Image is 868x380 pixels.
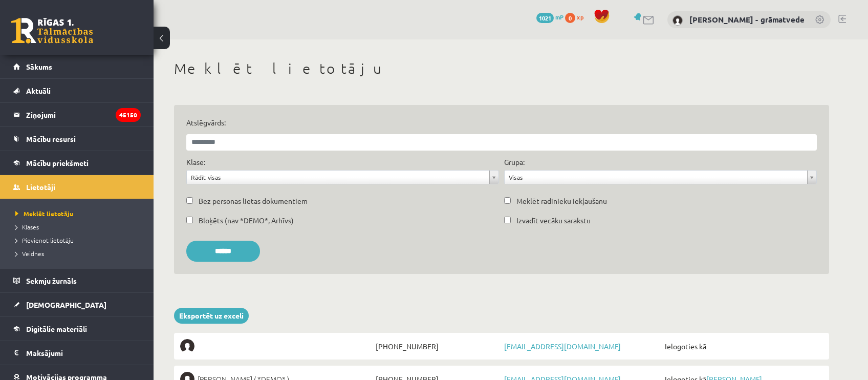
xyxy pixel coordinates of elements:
a: Maksājumi [13,341,141,365]
a: Veidnes [15,249,143,258]
span: xp [577,13,583,21]
span: Visas [509,171,803,184]
label: Klase: [186,157,205,167]
legend: Maksājumi [26,341,141,365]
span: Veidnes [15,249,44,258]
h1: Meklēt lietotāju [174,60,829,77]
a: Rādīt visas [187,171,498,184]
span: [PHONE_NUMBER] [373,339,502,353]
span: mP [555,13,563,21]
label: Grupa: [504,157,525,167]
a: 0 xp [565,13,589,21]
img: Antra Sondore - grāmatvede [672,15,683,26]
label: Bez personas lietas dokumentiem [199,196,308,206]
a: Klases [15,222,143,231]
label: Izvadīt vecāku sarakstu [516,215,591,226]
span: 0 [565,13,575,23]
label: Meklēt radinieku iekļaušanu [516,196,607,206]
span: Pievienot lietotāju [15,236,74,244]
span: Klases [15,223,39,231]
a: Rīgas 1. Tālmācības vidusskola [11,18,93,44]
span: [DEMOGRAPHIC_DATA] [26,300,106,309]
legend: Ziņojumi [26,103,141,126]
span: Mācību resursi [26,134,76,143]
a: Pievienot lietotāju [15,236,143,245]
a: Digitālie materiāli [13,317,141,341]
i: 45150 [116,108,141,122]
span: Sākums [26,62,52,71]
label: Atslēgvārds: [186,117,817,128]
a: Mācību priekšmeti [13,151,141,175]
a: 1021 mP [536,13,563,21]
a: Mācību resursi [13,127,141,151]
span: Lietotāji [26,182,55,192]
span: Ielogoties kā [662,339,823,353]
a: Ziņojumi45150 [13,103,141,126]
a: Lietotāji [13,175,141,199]
a: [EMAIL_ADDRESS][DOMAIN_NAME] [504,342,621,351]
a: [DEMOGRAPHIC_DATA] [13,293,141,316]
a: Sekmju žurnāls [13,269,141,292]
span: Meklēt lietotāju [15,209,73,218]
span: Digitālie materiāli [26,324,87,333]
a: Meklēt lietotāju [15,209,143,218]
span: Aktuāli [26,86,51,95]
label: Bloķēts (nav *DEMO*, Arhīvs) [199,215,294,226]
span: Mācību priekšmeti [26,158,89,167]
a: Eksportēt uz exceli [174,308,249,324]
a: Visas [505,171,816,184]
span: Sekmju žurnāls [26,276,77,285]
span: Rādīt visas [191,171,485,184]
span: 1021 [536,13,554,23]
a: Aktuāli [13,79,141,102]
a: Sākums [13,55,141,78]
a: [PERSON_NAME] - grāmatvede [689,14,805,25]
